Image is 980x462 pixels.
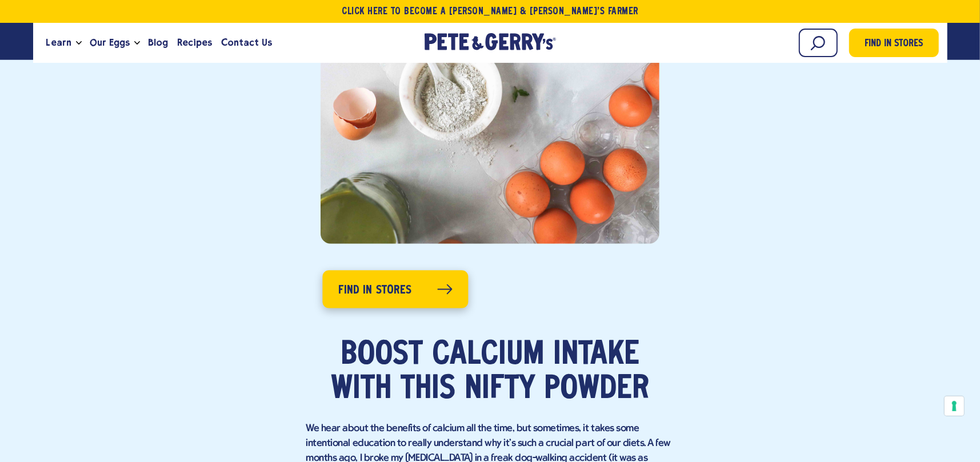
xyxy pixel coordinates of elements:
span: Recipes [177,35,212,50]
button: Open the dropdown menu for Our Eggs [134,41,140,45]
a: Learn [42,27,76,58]
span: Learn [46,35,71,50]
a: Blog [143,27,173,58]
span: Contact Us [221,35,272,50]
span: Find in Stores [338,282,411,300]
button: Your consent preferences for tracking technologies [945,396,964,416]
a: Find in Stores [322,271,468,308]
a: Find in Stores [849,29,939,57]
a: Contact Us [217,27,277,58]
button: Open the dropdown menu for Learn [76,41,82,45]
a: Our Eggs [85,27,134,58]
span: Blog [148,35,168,50]
a: Recipes [173,27,217,58]
span: Find in Stores [865,37,923,52]
h2: Boost Calcium Intake with This Nifty Powder [306,338,674,407]
span: Our Eggs [90,35,130,50]
input: Search [799,29,838,57]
